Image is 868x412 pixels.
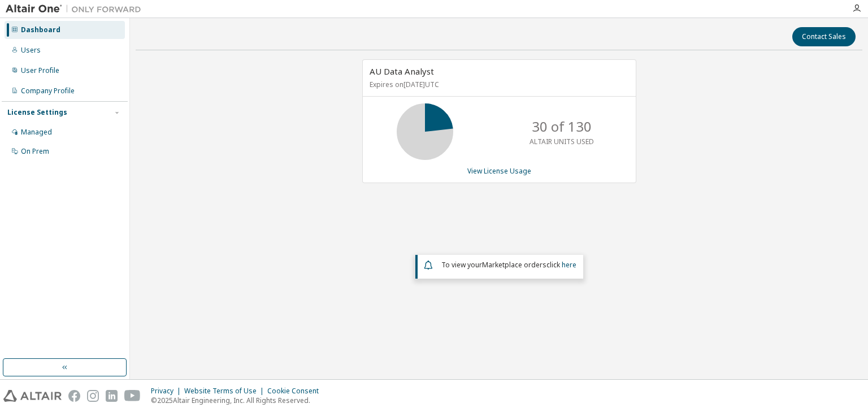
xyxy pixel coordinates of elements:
a: View License Usage [467,166,531,176]
img: facebook.svg [68,390,80,402]
div: User Profile [21,66,59,75]
span: AU Data Analyst [370,66,434,77]
img: youtube.svg [124,390,141,402]
div: Privacy [151,387,184,396]
div: On Prem [21,147,49,156]
div: Managed [21,128,52,137]
div: Cookie Consent [267,387,325,396]
p: © 2025 Altair Engineering, Inc. All Rights Reserved. [151,396,325,405]
div: Company Profile [21,86,75,96]
em: Marketplace orders [482,260,546,270]
div: Users [21,46,41,55]
p: 30 of 130 [532,117,592,136]
a: here [562,260,576,270]
img: linkedin.svg [106,390,118,402]
img: altair_logo.svg [3,390,62,402]
div: Website Terms of Use [184,387,267,396]
span: To view your click [441,260,576,270]
img: Altair One [6,3,147,15]
img: instagram.svg [87,390,99,402]
p: ALTAIR UNITS USED [530,137,594,146]
div: License Settings [7,108,67,117]
p: Expires on [DATE] UTC [370,80,626,89]
div: Dashboard [21,25,60,34]
button: Contact Sales [792,27,856,46]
